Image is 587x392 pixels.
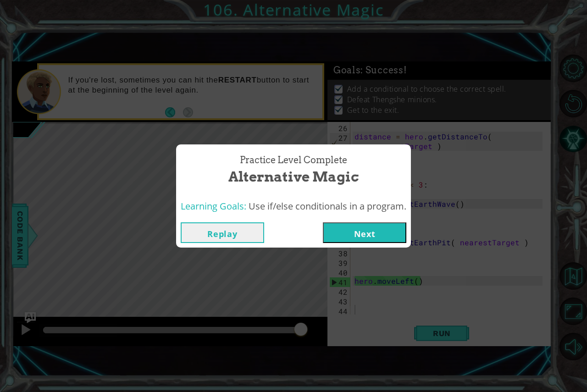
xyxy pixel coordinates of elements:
button: Next [323,222,406,243]
button: Replay [181,222,264,243]
span: Alternative Magic [228,167,359,187]
span: Practice Level Complete [240,154,347,167]
span: Learning Goals: [181,200,246,212]
span: Use if/else conditionals in a program. [249,200,406,212]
